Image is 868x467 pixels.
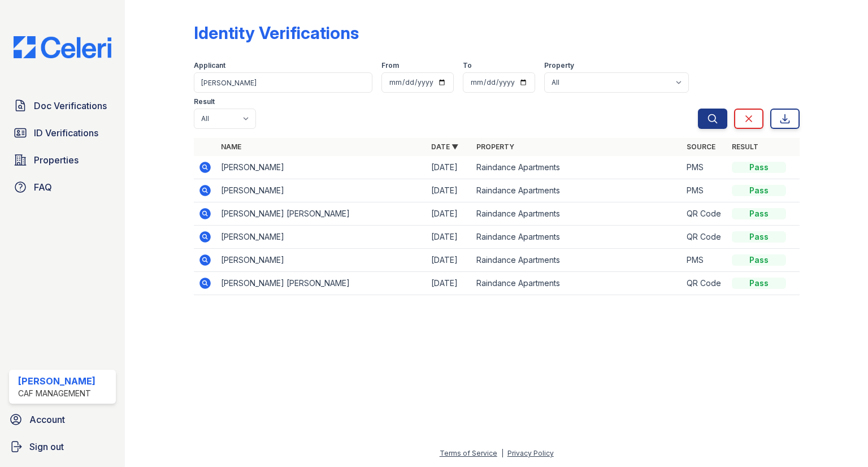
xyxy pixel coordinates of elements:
[427,156,472,179] td: [DATE]
[34,126,98,140] span: ID Verifications
[216,272,427,295] td: [PERSON_NAME] [PERSON_NAME]
[732,208,786,219] div: Pass
[732,185,786,196] div: Pass
[29,440,64,453] span: Sign out
[9,94,116,117] a: Doc Verifications
[544,61,574,70] label: Property
[732,278,786,289] div: Pass
[18,374,96,388] div: [PERSON_NAME]
[194,97,215,106] label: Result
[732,142,758,151] a: Result
[732,162,786,173] div: Pass
[472,202,682,226] td: Raindance Apartments
[9,149,116,171] a: Properties
[216,226,427,249] td: [PERSON_NAME]
[194,72,372,93] input: Search by name or phone number
[194,23,359,43] div: Identity Verifications
[216,179,427,202] td: [PERSON_NAME]
[34,153,79,167] span: Properties
[216,249,427,272] td: [PERSON_NAME]
[501,449,504,457] div: |
[427,226,472,249] td: [DATE]
[687,142,715,151] a: Source
[9,122,116,144] a: ID Verifications
[5,36,120,58] img: CE_Logo_Blue-a8612792a0a2168367f1c8372b55b34899dd931a85d93a1a3d3e32e68fde9ad4.png
[216,202,427,226] td: [PERSON_NAME] [PERSON_NAME]
[472,249,682,272] td: Raindance Apartments
[463,61,472,70] label: To
[221,142,241,151] a: Name
[682,226,727,249] td: QR Code
[34,99,107,113] span: Doc Verifications
[472,179,682,202] td: Raindance Apartments
[472,226,682,249] td: Raindance Apartments
[682,272,727,295] td: QR Code
[18,388,96,399] div: CAF Management
[431,142,458,151] a: Date ▼
[682,179,727,202] td: PMS
[427,249,472,272] td: [DATE]
[682,202,727,226] td: QR Code
[9,176,116,198] a: FAQ
[682,156,727,179] td: PMS
[682,249,727,272] td: PMS
[507,449,554,457] a: Privacy Policy
[472,272,682,295] td: Raindance Apartments
[476,142,514,151] a: Property
[732,231,786,243] div: Pass
[5,435,120,458] a: Sign out
[427,179,472,202] td: [DATE]
[194,61,225,70] label: Applicant
[472,156,682,179] td: Raindance Apartments
[216,156,427,179] td: [PERSON_NAME]
[5,408,120,431] a: Account
[34,180,52,194] span: FAQ
[732,254,786,266] div: Pass
[427,272,472,295] td: [DATE]
[29,413,65,426] span: Account
[440,449,497,457] a: Terms of Service
[381,61,399,70] label: From
[427,202,472,226] td: [DATE]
